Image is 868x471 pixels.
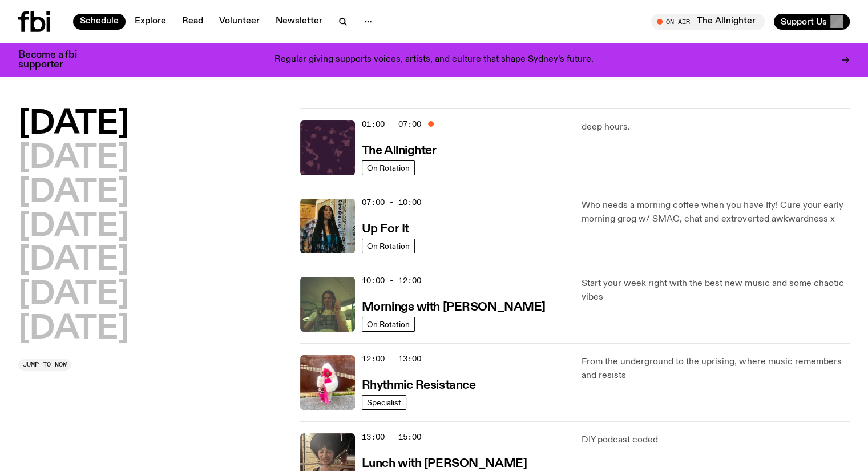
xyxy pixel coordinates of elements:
[18,359,71,371] button: Jump to now
[362,119,421,130] span: 01:00 - 07:00
[18,177,129,209] button: [DATE]
[367,241,410,250] span: On Rotation
[362,275,421,286] span: 10:00 - 12:00
[362,301,546,313] h3: Mornings with [PERSON_NAME]
[362,143,437,157] a: The Allnighter
[774,14,850,30] button: Support Us
[362,380,476,392] h3: Rhythmic Resistance
[362,317,415,332] a: On Rotation
[362,458,527,470] h3: Lunch with [PERSON_NAME]
[300,277,355,332] img: Jim Kretschmer in a really cute outfit with cute braids, standing on a train holding up a peace s...
[367,320,410,328] span: On Rotation
[362,432,421,442] span: 13:00 - 15:00
[582,433,850,447] p: DIY podcast coded
[18,245,129,277] button: [DATE]
[274,55,594,65] p: Regular giving supports voices, artists, and culture that shape Sydney’s future.
[23,361,67,368] span: Jump to now
[367,163,410,172] span: On Rotation
[300,355,355,410] img: Attu crouches on gravel in front of a brown wall. They are wearing a white fur coat with a hood, ...
[18,108,129,140] button: [DATE]
[362,395,406,410] a: Specialist
[269,14,329,30] a: Newsletter
[362,223,409,235] h3: Up For It
[175,14,210,30] a: Read
[582,120,850,134] p: deep hours.
[128,14,173,30] a: Explore
[582,277,850,304] p: Start your week right with the best new music and some chaotic vibes
[362,353,421,364] span: 12:00 - 13:00
[367,398,401,406] span: Specialist
[18,313,129,345] button: [DATE]
[362,221,409,235] a: Up For It
[651,14,765,30] button: On AirThe Allnighter
[362,160,415,175] a: On Rotation
[73,14,126,30] a: Schedule
[582,355,850,383] p: From the underground to the uprising, where music remembers and resists
[18,143,129,175] button: [DATE]
[362,197,421,208] span: 07:00 - 10:00
[18,279,129,311] button: [DATE]
[362,456,527,470] a: Lunch with [PERSON_NAME]
[582,199,850,226] p: Who needs a morning coffee when you have Ify! Cure your early morning grog w/ SMAC, chat and extr...
[362,377,476,392] a: Rhythmic Resistance
[212,14,267,30] a: Volunteer
[362,239,415,253] a: On Rotation
[362,299,546,313] a: Mornings with [PERSON_NAME]
[18,50,91,70] h3: Become a fbi supporter
[18,211,129,243] button: [DATE]
[300,199,355,253] img: Ify - a Brown Skin girl with black braided twists, looking up to the side with her tongue stickin...
[362,145,437,157] h3: The Allnighter
[781,17,827,27] span: Support Us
